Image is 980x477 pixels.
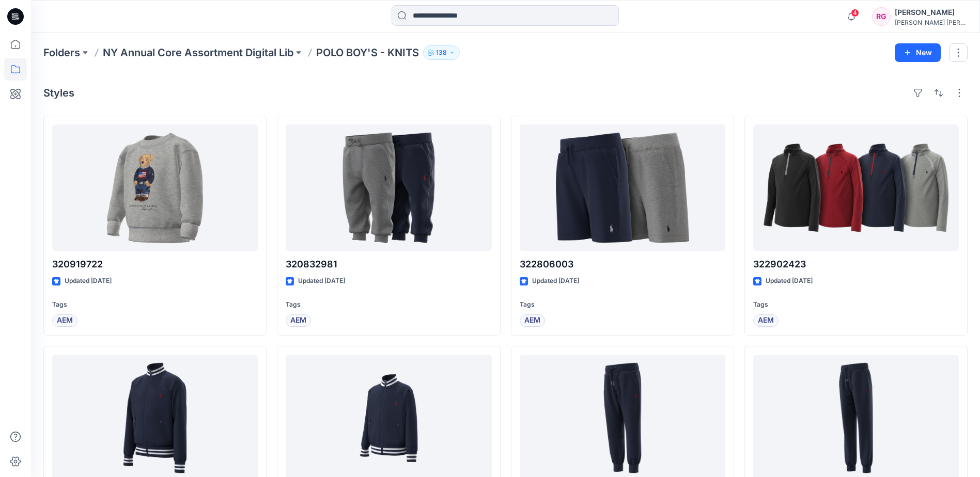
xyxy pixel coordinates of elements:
[316,45,419,60] p: POLO BOY'S - KNITS
[286,299,491,310] p: Tags
[103,45,293,60] a: NY Annual Core Assortment Digital Lib
[872,7,891,26] div: RG
[43,45,80,60] a: Folders
[43,87,74,99] h4: Styles
[286,124,491,251] a: 320832981
[52,299,258,310] p: Tags
[286,257,491,272] p: 320832981
[52,124,258,251] a: 320919722
[753,299,959,310] p: Tags
[753,124,959,251] a: 322902423
[753,257,959,272] p: 322902423
[423,45,460,60] button: 138
[895,19,967,26] div: [PERSON_NAME] [PERSON_NAME]
[57,314,73,327] span: AEM
[758,314,774,327] span: AEM
[520,299,725,310] p: Tags
[298,276,345,287] p: Updated [DATE]
[851,9,859,17] span: 4
[524,314,540,327] span: AEM
[532,276,579,287] p: Updated [DATE]
[766,276,813,287] p: Updated [DATE]
[520,124,725,251] a: 322806003
[895,6,967,19] div: [PERSON_NAME]
[52,257,258,272] p: 320919722
[65,276,112,287] p: Updated [DATE]
[520,257,725,272] p: 322806003
[436,47,447,58] p: 138
[895,43,941,62] button: New
[290,314,306,327] span: AEM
